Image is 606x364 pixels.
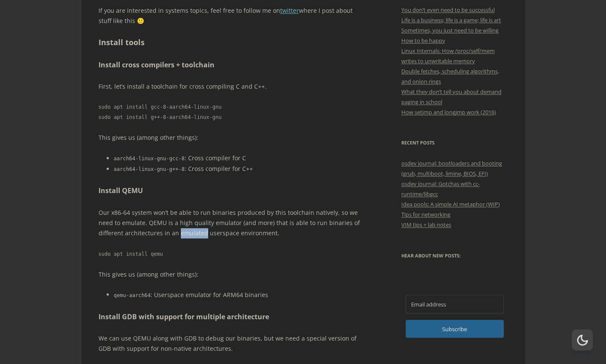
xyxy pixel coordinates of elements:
[99,310,365,323] h3: Install GDB with support for multiple architecture
[99,102,365,122] code: sudo apt install gcc-8-aarch64-linux-gnu sudo apt install g++-8-aarch64-linux-gnu
[114,164,365,174] li: : Cross compiler for C++
[401,138,508,148] h3: Recent Posts
[401,180,480,198] a: osdev journal: Gotchas with cc-runtime/libgcc
[99,333,365,353] p: We can use QEMU along with GDB to debug our binaries, but we need a special version of GDB with s...
[99,59,365,72] h3: Install cross compilers + toolchain
[99,6,365,26] p: If you are interested in systems topics, feel free to follow me on where I post about stuff like ...
[401,211,450,218] a: Tips for networking
[406,320,504,338] button: Subscribe
[99,133,365,143] p: This gives us (among other things):
[99,36,365,49] h2: Install tools
[99,208,365,238] p: Our x86-64 system won’t be able to run binaries produced by this toolchain natively, so we need t...
[114,166,185,172] code: aarch64-linux-gnu-g++-8
[401,221,451,228] a: VIM tips + lab notes
[114,289,365,300] li: : Userspace emulator for ARM64 binaries
[406,295,504,313] input: Email address
[401,250,508,260] h3: Hear about new posts:
[401,88,502,106] a: What they don’t tell you about demand paging in school
[280,6,299,14] a: twitter
[401,200,500,208] a: Idea pools: A simple AI metaphor (WIP)
[401,26,499,34] a: Sometimes, you just need to be willing
[401,108,496,116] a: How setjmp and longjmp work (2016)
[99,185,365,197] h3: Install QEMU
[401,16,501,24] a: Life is a business; life is a game; life is art
[401,37,445,44] a: How to be happy
[401,159,502,177] a: osdev journal: bootloaders and booting (grub, multiboot, limine, BIOS, EFI)
[401,67,499,85] a: Double fetches, scheduling algorithms, and onion rings
[114,153,365,164] li: : Cross compiler for C
[99,248,365,259] code: sudo apt install qemu
[114,156,185,162] code: aarch64-linux-gnu-gcc-8
[401,6,495,14] a: You don’t even need to be successful
[99,81,365,92] p: First, let’s install a toolchain for cross compiling C and C++.
[99,269,365,279] p: This gives us (among other things):
[114,292,151,298] code: qemu-aarch64
[401,47,495,65] a: Linux Internals: How /proc/self/mem writes to unwritable memory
